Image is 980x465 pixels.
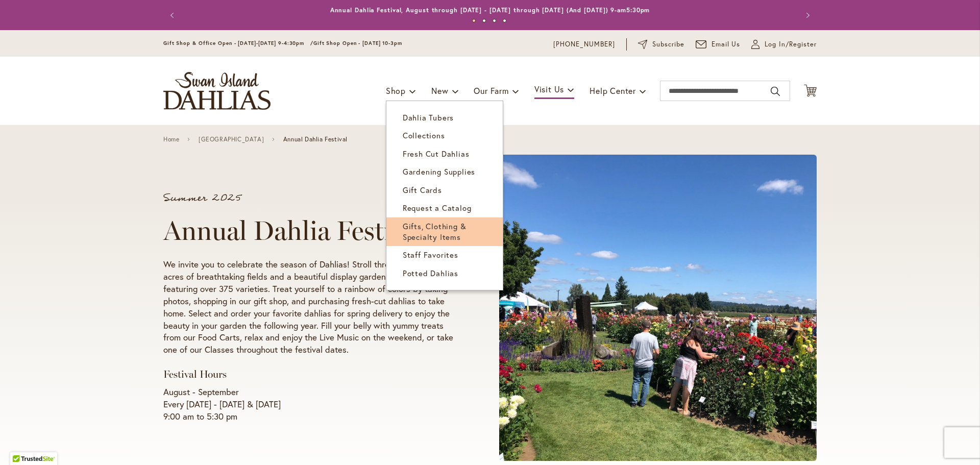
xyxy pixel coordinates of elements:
[403,268,458,278] span: Potted Dahlias
[696,39,741,50] a: Email Us
[553,39,615,50] a: [PHONE_NUMBER]
[652,39,684,50] span: Subscribe
[403,203,472,213] span: Request a Catalog
[403,221,467,242] span: Gifts, Clothing & Specialty Items
[163,136,179,143] a: Home
[163,72,271,110] a: store logo
[493,19,496,22] button: 3 of 4
[403,112,454,123] span: Dahlia Tubers
[751,39,817,50] a: Log In/Register
[765,39,817,50] span: Log In/Register
[386,181,503,199] a: Gift Cards
[163,40,313,46] span: Gift Shop & Office Open - [DATE]-[DATE] 9-4:30pm /
[590,85,636,96] span: Help Center
[163,215,460,246] h1: Annual Dahlia Festival
[163,386,460,423] p: August - September Every [DATE] - [DATE] & [DATE] 9:00 am to 5:30 pm
[474,85,508,96] span: Our Farm
[403,250,458,260] span: Staff Favorites
[199,136,264,143] a: [GEOGRAPHIC_DATA]
[403,130,445,140] span: Collections
[503,19,506,22] button: 4 of 4
[313,40,402,46] span: Gift Shop Open - [DATE] 10-3pm
[163,258,460,356] p: We invite you to celebrate the season of Dahlias! Stroll through almost 50 acres of breathtaking ...
[472,19,476,22] button: 1 of 4
[386,85,406,96] span: Shop
[403,166,475,177] span: Gardening Supplies
[163,368,460,381] h3: Festival Hours
[283,136,348,143] span: Annual Dahlia Festival
[431,85,448,96] span: New
[403,149,470,159] span: Fresh Cut Dahlias
[163,5,184,26] button: Previous
[638,39,684,50] a: Subscribe
[163,193,460,203] p: Summer 2025
[330,6,650,14] a: Annual Dahlia Festival, August through [DATE] - [DATE] through [DATE] (And [DATE]) 9-am5:30pm
[534,84,564,94] span: Visit Us
[482,19,486,22] button: 2 of 4
[796,5,817,26] button: Next
[712,39,741,50] span: Email Us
